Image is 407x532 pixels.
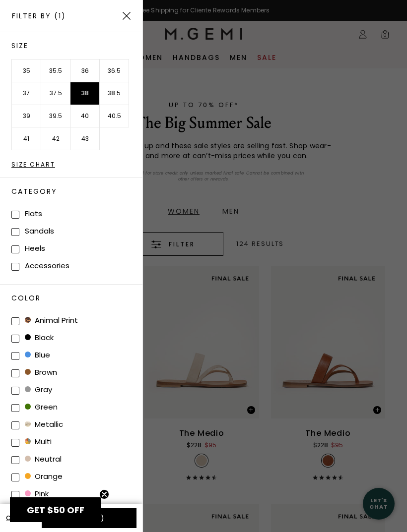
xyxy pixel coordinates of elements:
h2: Filter By (1) [12,12,66,20]
span: gray [25,384,52,395]
span: pink [25,488,49,499]
li: 35 [12,59,41,82]
li: 35.5 [41,59,70,82]
li: 38 [70,82,100,105]
img: v-09862-swatch.png [25,317,31,323]
span: GET $50 OFF [27,504,84,516]
span: orange [25,471,63,481]
li: 39.5 [41,105,70,128]
h2: Category [11,188,142,195]
label: Flats [25,208,42,219]
span: black [25,332,54,343]
span: multi [25,436,52,447]
img: Close [123,12,131,20]
span: metallic [25,419,63,429]
li: 38.5 [100,82,129,105]
span: brown [25,367,57,377]
label: Heels [25,243,45,253]
label: Sandals [25,226,54,236]
li: 43 [70,127,100,150]
li: 40.5 [100,105,129,128]
button: Close teaser [99,489,109,499]
img: v-10011-swatch.png [25,421,31,427]
li: 39 [12,105,41,128]
li: 40 [70,105,100,128]
span: animal print [25,315,78,325]
li: 42 [41,127,70,150]
div: GET $50 OFFClose teaser [10,497,101,522]
li: 37.5 [41,82,70,105]
span: blue [25,350,50,360]
li: 36 [70,59,100,82]
span: neutral [25,454,62,464]
label: Accessories [25,260,69,271]
h2: Color [11,295,142,301]
h2: Size [11,42,142,49]
a: Clear All [6,514,33,522]
div: Size Chart [11,162,142,168]
li: 37 [12,82,41,105]
li: 36.5 [100,59,129,82]
span: green [25,402,58,412]
li: 41 [12,127,41,150]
